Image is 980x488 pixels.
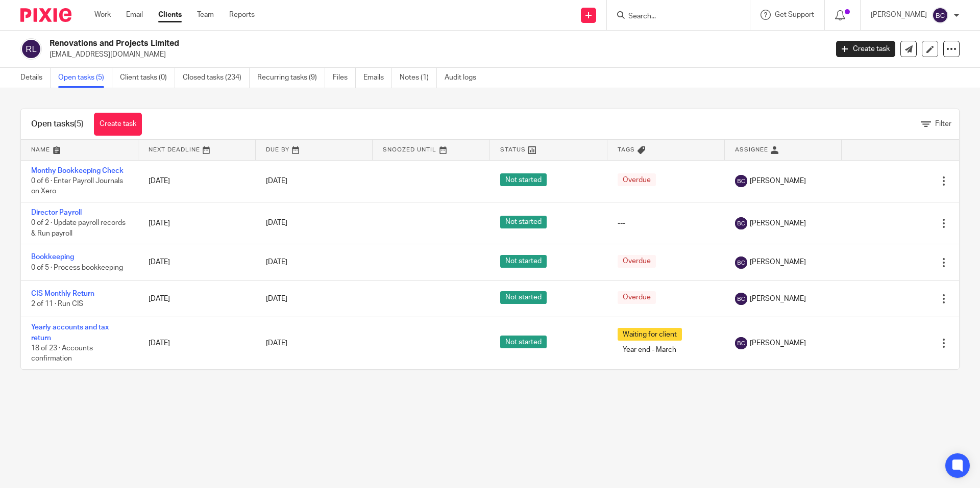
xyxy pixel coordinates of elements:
a: Clients [158,10,182,20]
span: 0 of 5 · Process bookkeeping [31,264,123,271]
img: svg%3E [932,7,948,23]
span: [DATE] [266,340,287,347]
span: [PERSON_NAME] [750,218,806,228]
span: Filter [935,120,951,127]
h2: Renovations and Projects Limited [50,38,667,49]
span: [PERSON_NAME] [750,176,806,186]
span: Snoozed Until [383,147,436,152]
a: Notes (1) [400,68,437,88]
img: svg%3E [20,38,42,60]
img: svg%3E [735,256,747,269]
span: Overdue [618,173,656,186]
p: [PERSON_NAME] [871,10,927,20]
span: Tags [618,147,635,152]
img: svg%3E [735,337,747,349]
a: Closed tasks (234) [183,68,250,88]
a: Recurring tasks (9) [257,68,325,88]
span: [DATE] [266,220,287,227]
a: Files [333,68,356,88]
span: 2 of 11 · Run CIS [31,300,83,307]
span: Overdue [618,255,656,268]
span: [PERSON_NAME] [750,294,806,304]
span: 0 of 6 · Enter Payroll Journals on Xero [31,177,123,195]
a: Monthy Bookkeeping Check [31,167,124,174]
span: (5) [74,120,84,128]
span: [PERSON_NAME] [750,257,806,267]
img: svg%3E [735,217,747,229]
td: [DATE] [138,244,256,280]
a: Bookkeeping [31,253,74,261]
td: [DATE] [138,160,256,202]
span: [DATE] [266,259,287,266]
a: Open tasks (5) [58,68,112,88]
td: [DATE] [138,280,256,317]
span: Not started [500,291,547,304]
span: Year end - March [618,343,681,356]
a: Emails [363,68,392,88]
a: Director Payroll [31,209,82,216]
td: [DATE] [138,317,256,369]
a: Work [94,10,111,20]
span: Not started [500,173,547,186]
span: [DATE] [266,177,287,185]
span: 0 of 2 · Update payroll records & Run payroll [31,220,126,238]
span: Not started [500,255,547,268]
a: Yearly accounts and tax return [31,324,109,341]
span: [DATE] [266,295,287,302]
img: svg%3E [735,293,747,305]
a: CIS Monthly Return [31,290,94,297]
span: [PERSON_NAME] [750,338,806,348]
a: Create task [836,41,895,57]
a: Team [197,10,214,20]
img: svg%3E [735,175,747,187]
a: Details [20,68,51,88]
span: 18 of 23 · Accounts confirmation [31,345,93,363]
span: Overdue [618,291,656,304]
span: Get Support [775,11,814,18]
p: [EMAIL_ADDRESS][DOMAIN_NAME] [50,49,821,60]
a: Create task [94,113,142,136]
h1: Open tasks [31,119,84,130]
input: Search [627,12,719,21]
td: [DATE] [138,202,256,244]
span: Status [500,147,526,152]
span: Not started [500,216,547,228]
span: Not started [500,336,547,348]
div: --- [618,218,715,228]
a: Email [126,10,143,20]
a: Audit logs [445,68,484,88]
img: Pixie [20,8,71,22]
a: Reports [229,10,255,20]
a: Client tasks (0) [120,68,175,88]
span: Waiting for client [618,328,682,341]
